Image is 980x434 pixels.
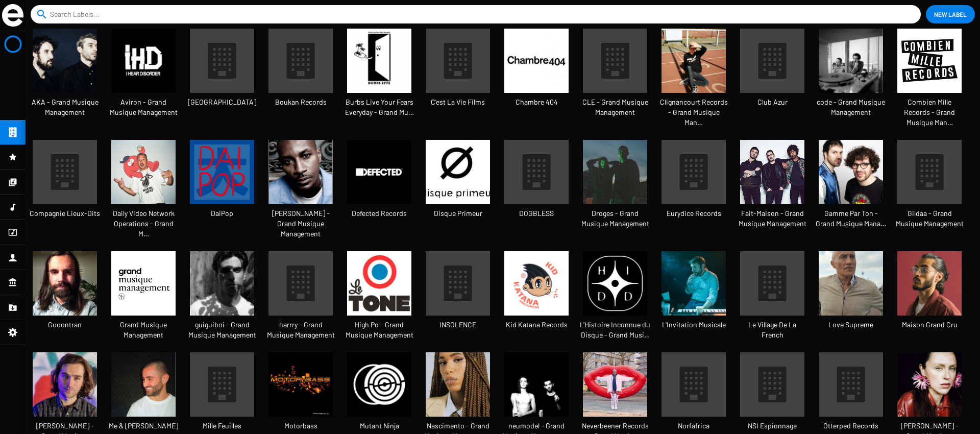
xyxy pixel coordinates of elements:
[104,140,183,251] a: Daily Video Network Operations - Grand M…
[812,140,890,241] a: Gamme Par Ton - Grand Musique Mana…
[26,320,104,330] span: Gooontran
[890,97,969,128] span: Combien Mille Records - Grand Musique Man…
[111,251,176,316] img: telechargement-%281%29.png
[183,208,261,219] span: DaiPop
[26,208,104,219] span: Compagnie Lieux-Dits
[740,140,804,204] img: telechargement.jpeg
[926,5,975,23] button: New Label
[261,208,340,239] span: [PERSON_NAME] - Grand Musique Management
[497,251,576,342] a: Kid Katana Records
[419,29,497,119] a: C'est La Vie Films
[654,251,733,342] a: L'Invitation Musicale
[654,421,733,431] span: Norfafrica
[183,140,261,231] a: DaiPop
[497,29,576,119] a: Chambre 404
[819,29,883,93] img: Argentique-NB.jpg
[426,352,490,417] img: Yndi.jpg
[504,352,569,417] img: GHz2nKFQ.jpeg
[812,29,890,130] a: code - Grand Musique Management
[733,320,812,340] span: Le Village De La French
[111,140,176,204] img: %28a-garder-pour-later%29-DVNO---CHTAH-%28merci-de-crediter-Matthieu-Couturier%29.jpg
[340,97,419,117] span: Burbs Live Your Fears Everyday - Grand Mu…
[104,29,183,130] a: Aviron - Grand Musique Management
[104,320,183,340] span: Grand Musique Management
[104,208,183,239] span: Daily Video Network Operations - Grand M…
[583,251,647,316] img: HIDD_nb_500.jpg
[347,352,411,417] img: unnamed.jpg
[654,320,733,330] span: L'Invitation Musicale
[819,140,883,204] img: Peur-Bleue-4.jpg
[347,251,411,316] img: avatars-000195342118-aql7fg-t500x500.jpg
[583,140,647,204] img: Droges7-Ines-Karma.jpg
[812,320,890,330] span: Love Supreme
[897,352,962,417] img: 000419860025-1-%28merci-de-crediter-Pierre-Ange-Carlotti%29.jpg
[576,320,654,340] span: L'Histoire Inconnue du Disque - Grand Musi…
[111,29,176,93] img: profile-pic_0.jpg
[733,97,812,107] span: Club Azur
[36,8,48,20] mat-icon: search
[497,97,576,107] span: Chambre 404
[419,97,497,107] span: C'est La Vie Films
[661,29,726,93] img: FAROE5.jpg
[890,140,969,241] a: Gildaa - Grand Musique Management
[268,352,333,417] img: MOTORBASS_PANSOUL_COVER_2000x2000px.jpg
[576,140,654,241] a: Droges - Grand Musique Management
[50,5,905,23] input: Search Labels...
[576,97,654,117] span: CLE - Grand Musique Management
[733,251,812,352] a: Le Village De La French
[26,29,104,130] a: AKA - Grand Musique Management
[419,320,497,330] span: INSOLENCE
[340,208,419,219] span: Defected Records
[268,140,333,204] img: a-107192-1395849346-9878.jpg
[419,208,497,219] span: Disque Primeur
[654,140,733,231] a: Eurydice Records
[812,421,890,431] span: Otterped Records
[934,5,967,23] span: New Label
[897,251,962,316] img: deen-burbigo-retour-decembre.jpeg
[897,29,962,93] img: telechargement.png
[261,421,340,431] span: Motorbass
[190,140,254,204] img: L-1382110-1512472918-6202-jpeg.jpg
[26,97,104,117] span: AKA - Grand Musique Management
[576,29,654,130] a: CLE - Grand Musique Management
[340,421,419,431] span: Mutant Ninja
[576,251,654,352] a: L'Histoire Inconnue du Disque - Grand Musi…
[347,140,411,204] img: Defected-Records.jpg
[26,251,104,342] a: Gooontran
[183,251,261,352] a: guiguiboi - Grand Musique Management
[733,208,812,229] span: Fait-Maison - Grand Musique Management
[812,251,890,342] a: Love Supreme
[497,320,576,330] span: Kid Katana Records
[812,97,890,117] span: code - Grand Musique Management
[890,208,969,229] span: Gildaa - Grand Musique Management
[340,320,419,340] span: High Po - Grand Musique Management
[183,29,261,119] a: [GEOGRAPHIC_DATA]
[340,140,419,231] a: Defected Records
[661,251,726,316] img: Bon-Voyage-Organisation---merci-de-crediter-Lionel-Rigal11.jpg
[183,97,261,107] span: [GEOGRAPHIC_DATA]
[104,421,183,431] span: Me & [PERSON_NAME]
[812,208,890,229] span: Gamme Par Ton - Grand Musique Mana…
[2,4,23,27] img: grand-sigle.svg
[733,140,812,241] a: Fait-Maison - Grand Musique Management
[504,251,569,316] img: 0028544411_10.jpeg
[104,97,183,117] span: Aviron - Grand Musique Management
[497,208,576,219] span: DOGBLESS
[419,251,497,342] a: INSOLENCE
[890,251,969,342] a: Maison Grand Cru
[340,29,419,130] a: Burbs Live Your Fears Everyday - Grand Mu…
[890,29,969,140] a: Combien Mille Records - Grand Musique Man…
[261,251,340,352] a: harrry - Grand Musique Management
[576,208,654,229] span: Droges - Grand Musique Management
[497,140,576,231] a: DOGBLESS
[733,421,812,431] span: NSI Espionnage
[104,251,183,352] a: Grand Musique Management
[33,29,97,93] img: aka.jpeg
[340,251,419,352] a: High Po - Grand Musique Management
[183,421,261,431] span: Mille Feuilles
[426,140,490,204] img: L-43574-1345722951-2832-jpeg.jpg
[819,251,883,316] img: 026-46-%28c%29-Merci-de-crediter-Emma-Le-Doyen_0.jpg
[733,29,812,119] a: Club Azur
[261,97,340,107] span: Boukan Records
[33,251,97,316] img: TAURELLE.jpg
